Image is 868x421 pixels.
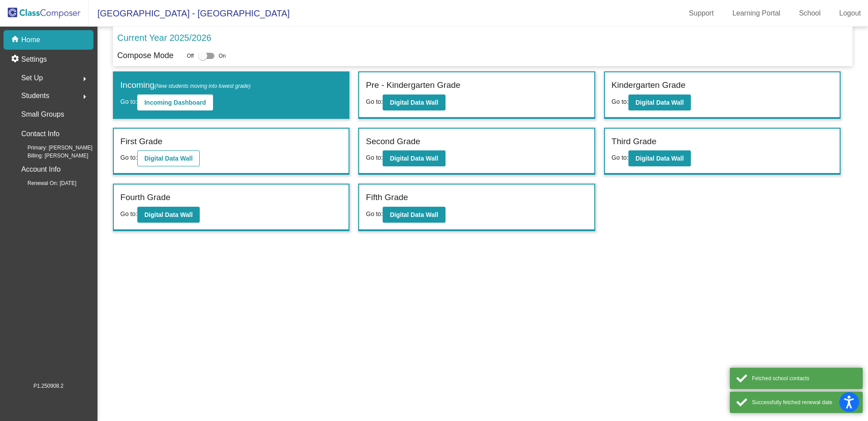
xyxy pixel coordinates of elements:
[21,90,49,102] span: Students
[117,31,211,44] p: Current Year 2025/2026
[21,128,59,140] p: Contact Info
[117,50,174,62] p: Compose Mode
[832,6,868,20] a: Logout
[13,144,93,152] span: Primary: [PERSON_NAME]
[390,211,438,218] b: Digital Data Wall
[21,72,43,84] span: Set Up
[752,374,856,382] div: Fetched school contacts
[390,99,438,106] b: Digital Data Wall
[366,135,420,148] label: Second Grade
[13,152,88,160] span: Billing: [PERSON_NAME]
[144,211,193,218] b: Digital Data Wall
[21,108,64,121] p: Small Groups
[219,52,226,60] span: On
[187,52,194,60] span: Off
[21,35,40,45] p: Home
[383,94,445,110] button: Digital Data Wall
[628,94,691,110] button: Digital Data Wall
[792,6,828,20] a: School
[366,79,460,92] label: Pre - Kindergarten Grade
[635,155,684,162] b: Digital Data Wall
[752,398,856,406] div: Successfully fetched renewal date
[21,163,61,176] p: Account Info
[89,6,290,20] span: [GEOGRAPHIC_DATA] - [GEOGRAPHIC_DATA]
[120,210,137,217] span: Go to:
[725,6,788,20] a: Learning Portal
[11,54,21,65] mat-icon: settings
[137,150,200,166] button: Digital Data Wall
[144,99,206,106] b: Incoming Dashboard
[120,98,137,105] span: Go to:
[79,91,90,102] mat-icon: arrow_right
[612,154,628,161] span: Go to:
[682,6,721,20] a: Support
[120,191,170,204] label: Fourth Grade
[21,54,47,65] p: Settings
[144,155,193,162] b: Digital Data Wall
[120,154,137,161] span: Go to:
[137,207,200,223] button: Digital Data Wall
[383,207,445,223] button: Digital Data Wall
[383,150,445,166] button: Digital Data Wall
[635,99,684,106] b: Digital Data Wall
[366,191,408,204] label: Fifth Grade
[13,179,76,187] span: Renewal On: [DATE]
[120,79,251,92] label: Incoming
[366,210,383,217] span: Go to:
[366,98,383,105] span: Go to:
[120,135,163,148] label: First Grade
[612,98,628,105] span: Go to:
[612,79,686,92] label: Kindergarten Grade
[366,154,383,161] span: Go to:
[612,135,656,148] label: Third Grade
[137,94,213,110] button: Incoming Dashboard
[11,35,21,45] mat-icon: home
[390,155,438,162] b: Digital Data Wall
[79,74,90,84] mat-icon: arrow_right
[628,150,691,166] button: Digital Data Wall
[155,83,251,89] span: (New students moving into lowest grade)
